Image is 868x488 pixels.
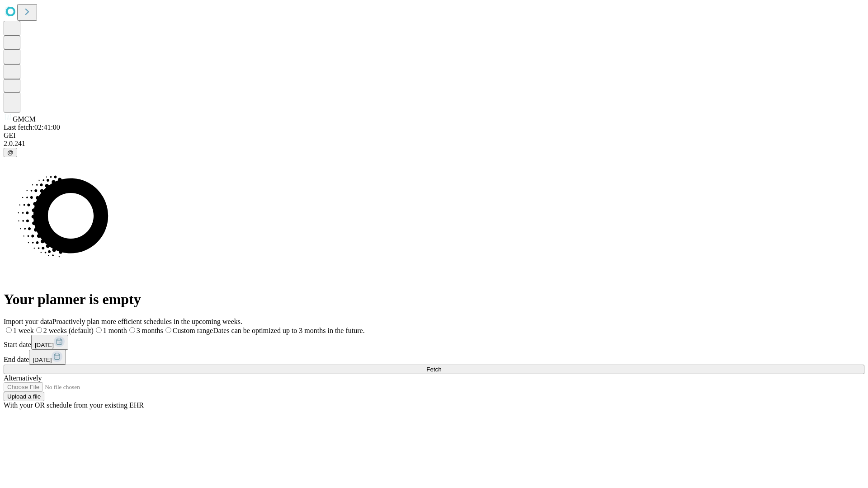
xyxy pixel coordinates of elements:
[35,342,54,348] span: [DATE]
[6,327,12,333] input: 1 week
[4,123,60,131] span: Last fetch: 02:41:00
[103,327,127,334] span: 1 month
[4,335,864,350] div: Start date
[165,327,171,333] input: Custom rangeDates can be optimized up to 3 months in the future.
[173,327,213,334] span: Custom range
[129,327,135,333] input: 3 months
[137,327,163,334] span: 3 months
[43,327,94,334] span: 2 weeks (default)
[4,148,17,157] button: @
[7,149,14,156] span: @
[426,366,441,373] span: Fetch
[4,374,42,382] span: Alternatively
[33,357,52,363] span: [DATE]
[4,365,864,374] button: Fetch
[31,335,68,350] button: [DATE]
[213,327,364,334] span: Dates can be optimized up to 3 months in the future.
[52,318,242,325] span: Proactively plan more efficient schedules in the upcoming weeks.
[13,115,36,123] span: GMCM
[4,140,864,148] div: 2.0.241
[29,350,66,365] button: [DATE]
[4,291,864,308] h1: Your planner is empty
[13,327,34,334] span: 1 week
[4,318,52,325] span: Import your data
[4,392,44,401] button: Upload a file
[4,401,144,409] span: With your OR schedule from your existing EHR
[4,131,864,140] div: GEI
[36,327,42,333] input: 2 weeks (default)
[96,327,102,333] input: 1 month
[4,350,864,365] div: End date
